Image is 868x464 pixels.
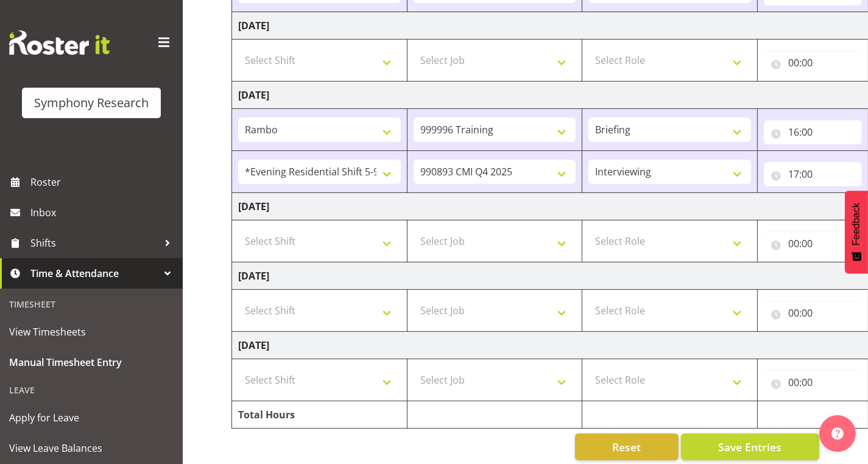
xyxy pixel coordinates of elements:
[3,317,180,347] a: View Timesheets
[9,323,174,341] span: View Timesheets
[718,439,782,455] span: Save Entries
[612,439,641,455] span: Reset
[3,292,180,317] div: Timesheet
[575,434,679,460] button: Reset
[3,402,180,433] a: Apply for Leave
[3,433,180,463] a: View Leave Balances
[9,30,110,55] img: Rosterit website logo
[30,173,177,191] span: Roster
[831,427,844,440] img: help-xxl-2.png
[764,231,862,256] input: Click to select...
[764,370,862,395] input: Click to select...
[9,353,174,371] span: Manual Timesheet Entry
[34,94,149,112] div: Symphony Research
[9,409,174,427] span: Apply for Leave
[764,51,862,75] input: Click to select...
[845,191,868,273] button: Feedback - Show survey
[30,203,177,222] span: Inbox
[764,301,862,325] input: Click to select...
[30,234,158,252] span: Shifts
[3,378,180,402] div: Leave
[3,347,180,378] a: Manual Timesheet Entry
[764,120,862,144] input: Click to select...
[764,162,862,186] input: Click to select...
[30,264,158,283] span: Time & Attendance
[9,439,174,457] span: View Leave Balances
[681,434,819,460] button: Save Entries
[851,203,862,245] span: Feedback
[232,401,408,429] td: Total Hours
